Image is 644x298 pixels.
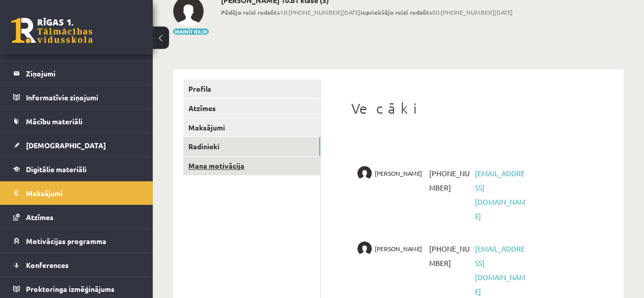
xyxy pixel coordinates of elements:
a: Rīgas 1. Tālmācības vidusskola [11,18,93,43]
b: Iepriekšējo reizi redzēts [360,8,432,16]
a: [EMAIL_ADDRESS][DOMAIN_NAME] [474,244,525,296]
legend: Ziņojumi [26,62,140,85]
span: [PHONE_NUMBER] [426,241,472,270]
span: [PERSON_NAME] [375,241,422,256]
span: Konferences [26,260,69,269]
a: Atzīmes [13,205,140,229]
span: Proktoringa izmēģinājums [26,284,115,293]
img: Andis Jurciks [357,241,372,256]
a: Mana motivācija [183,156,320,175]
a: [DEMOGRAPHIC_DATA] [13,133,140,157]
img: Sandra Rozīte [357,166,372,180]
b: Pēdējo reizi redzēts [221,8,280,16]
a: Maksājumi [183,118,320,137]
span: [DEMOGRAPHIC_DATA] [26,141,106,150]
span: Digitālie materiāli [26,165,87,174]
span: Atzīmes [26,212,53,222]
legend: Informatīvie ziņojumi [26,86,140,109]
a: Profils [183,79,320,98]
a: [EMAIL_ADDRESS][DOMAIN_NAME] [474,169,525,221]
legend: Maksājumi [26,181,140,205]
span: [PERSON_NAME] [375,166,422,180]
button: Mainīt bildi [173,29,209,35]
span: Motivācijas programma [26,236,106,246]
a: Motivācijas programma [13,229,140,253]
a: Ziņojumi [13,62,140,85]
span: 18:[PHONE_NUMBER][DATE] 00:[PHONE_NUMBER][DATE] [221,8,513,17]
a: Maksājumi [13,181,140,205]
a: Radinieki [183,137,320,156]
a: Atzīmes [183,99,320,118]
a: Informatīvie ziņojumi [13,86,140,109]
span: [PHONE_NUMBER] [426,166,472,195]
a: Konferences [13,253,140,277]
span: Mācību materiāli [26,117,82,126]
a: Digitālie materiāli [13,157,140,181]
a: Mācību materiāli [13,110,140,133]
h1: Vecāki [351,100,593,117]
